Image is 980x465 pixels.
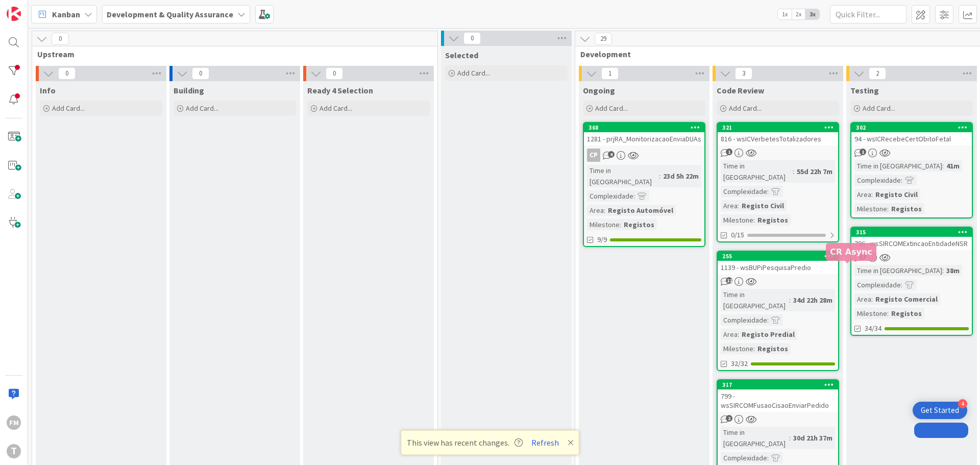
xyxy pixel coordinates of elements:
a: 2551139 - wsBUPiPesquisaPredioTime in [GEOGRAPHIC_DATA]:34d 22h 28mComplexidade:Area:Registo Pred... [717,251,839,371]
span: 1 [726,149,732,155]
div: 321 [718,123,838,132]
div: Registos [755,214,791,226]
span: Ready 4 Selection [307,85,373,95]
div: 315 [856,229,972,236]
div: CP [587,149,600,162]
img: Visit kanbanzone.com [7,7,21,21]
div: Milestone [587,219,620,230]
div: Time in [GEOGRAPHIC_DATA] [854,265,942,276]
span: : [793,166,794,177]
div: Registo Civil [873,189,920,200]
div: Complexidade [721,452,767,463]
span: : [887,308,889,319]
span: : [738,200,739,211]
button: Refresh [528,436,562,449]
div: Time in [GEOGRAPHIC_DATA] [721,427,789,449]
span: 9/9 [597,234,607,245]
div: 1281 - prjRA_MonitorizacaoEnviaDUAs [584,132,704,145]
div: CP [584,149,704,162]
span: : [901,279,902,290]
span: : [767,452,769,463]
span: 32/32 [731,358,748,369]
span: : [871,189,873,200]
span: 2 [726,415,732,422]
div: Complexidade [854,279,901,290]
span: : [604,205,605,216]
span: 29 [595,33,612,45]
span: Info [40,85,56,95]
span: : [659,170,660,182]
div: 321816 - wsICVerbetesTotalizadores [718,123,838,145]
div: Complexidade [721,186,767,197]
div: 302 [856,124,972,131]
h5: CR Async [830,247,872,257]
div: Registos [889,308,924,319]
span: Add Card... [729,104,762,113]
div: Milestone [854,308,887,319]
span: 1 [860,149,866,155]
div: Registo Comercial [873,293,940,305]
span: : [753,343,755,354]
div: 3681281 - prjRA_MonitorizacaoEnviaDUAs [584,123,704,145]
div: 302 [851,123,972,132]
span: : [789,432,791,444]
span: Add Card... [457,68,490,78]
span: 0 [58,67,76,80]
div: 23d 5h 22m [660,170,701,182]
div: 94 - wsICRecebeCertObitoFetal [851,132,972,145]
span: Add Card... [320,104,352,113]
div: FM [7,415,21,430]
div: Registo Predial [739,329,797,340]
div: Area [587,205,604,216]
span: : [942,265,944,276]
div: Registos [621,219,657,230]
span: Ongoing [583,85,615,95]
span: 0 [463,32,481,44]
div: Time in [GEOGRAPHIC_DATA] [587,165,659,187]
div: 315 [851,228,972,237]
span: : [942,160,944,172]
span: 3 [735,67,752,80]
div: 2551139 - wsBUPiPesquisaPredio [718,252,838,274]
span: 0 [326,67,343,80]
span: This view has recent changes. [407,436,523,449]
div: 368 [584,123,704,132]
span: 34/34 [865,323,881,334]
div: 799 - wsSIRCOMFusaoCisaoEnviarPedido [718,389,838,412]
div: Time in [GEOGRAPHIC_DATA] [721,160,793,183]
span: 1 [601,67,619,80]
input: Quick Filter... [830,5,906,23]
a: 321816 - wsICVerbetesTotalizadoresTime in [GEOGRAPHIC_DATA]:55d 22h 7mComplexidade:Area:Registo C... [717,122,839,242]
span: 12 [726,277,732,284]
span: : [901,175,902,186]
div: 796 - wsSIRCOMExtincaoEntidadeNSR [851,237,972,250]
span: 0 [52,33,69,45]
div: Area [721,329,738,340]
div: Registo Civil [739,200,787,211]
span: Add Card... [863,104,895,113]
span: Add Card... [186,104,218,113]
span: : [767,186,769,197]
div: Get Started [921,405,959,415]
div: Area [854,189,871,200]
span: : [753,214,755,226]
div: 317 [718,380,838,389]
span: Kanban [52,8,80,20]
span: : [871,293,873,305]
div: Area [721,200,738,211]
div: Complexidade [587,190,633,202]
div: 368 [589,124,704,131]
div: Registos [889,203,924,214]
span: Upstream [37,49,425,59]
span: 0/15 [731,230,744,240]
div: Complexidade [854,175,901,186]
div: 1139 - wsBUPiPesquisaPredio [718,261,838,274]
div: Milestone [721,343,753,354]
span: : [887,203,889,214]
span: Selected [445,50,478,60]
span: Add Card... [595,104,628,113]
div: 255 [722,253,838,260]
div: Milestone [854,203,887,214]
span: 0 [192,67,209,80]
div: Open Get Started checklist, remaining modules: 4 [913,402,967,419]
